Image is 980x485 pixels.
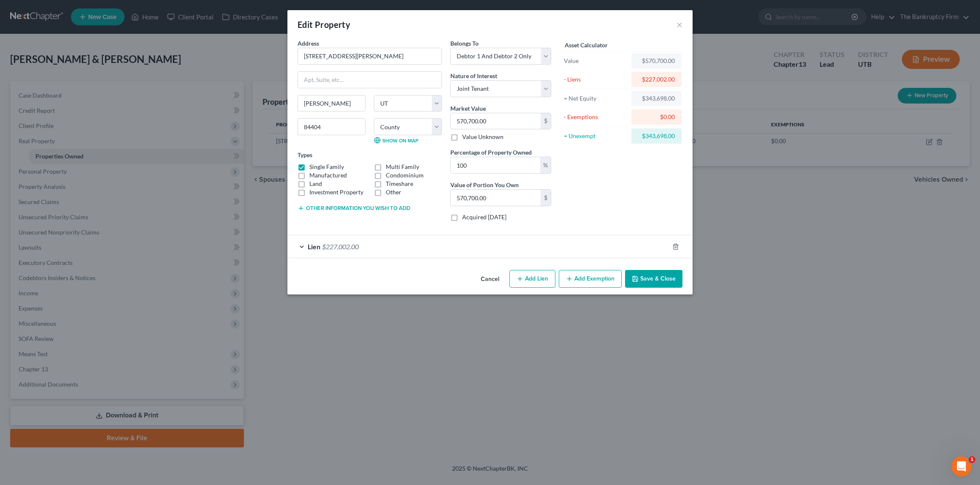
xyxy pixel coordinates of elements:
input: 0.00 [451,157,540,173]
div: Edit Property [298,19,350,30]
label: Market Value [450,104,486,113]
label: Condominium [386,171,424,180]
button: Add Exemption [559,270,622,288]
div: $343,698.00 [638,94,675,103]
label: Percentage of Property Owned [450,148,532,157]
div: - Liens [564,75,628,84]
span: $227,002.00 [322,243,359,251]
label: Acquired [DATE] [462,213,506,221]
span: Lien [308,243,320,251]
input: Apt, Suite, etc... [298,72,441,88]
a: Show on Map [374,137,418,144]
div: $227,002.00 [638,75,675,84]
button: Other information you wish to add [298,205,410,212]
span: 1 [969,456,975,463]
input: Enter zip... [298,118,365,135]
div: % [540,157,551,173]
div: = Unexempt [564,132,628,140]
iframe: Intercom live chat [951,456,972,477]
div: $570,700.00 [638,57,675,65]
label: Asset Calculator [565,41,608,49]
label: Nature of Interest [450,71,497,80]
div: $0.00 [638,113,675,121]
label: Value of Portion You Own [450,180,519,189]
label: Single Family [309,163,344,171]
div: $343,698.00 [638,132,675,140]
button: Cancel [474,271,506,288]
label: Value Unknown [462,133,504,141]
input: Enter city... [298,95,365,112]
label: Manufactured [309,171,347,180]
label: Multi Family [386,163,419,171]
button: Add Lien [509,270,555,288]
label: Other [386,188,401,196]
label: Timeshare [386,180,413,188]
button: × [677,19,682,30]
input: Enter address... [298,48,441,64]
div: $ [541,113,551,129]
span: Belongs To [450,40,479,47]
div: - Exemptions [564,113,628,121]
label: Types [298,150,312,159]
div: $ [541,190,551,206]
label: Investment Property [309,188,363,196]
span: Address [298,40,319,47]
div: Value [564,57,628,65]
div: = Net Equity [564,94,628,103]
label: Land [309,180,322,188]
input: 0.00 [451,190,541,206]
button: Save & Close [625,270,682,288]
input: 0.00 [451,113,541,129]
